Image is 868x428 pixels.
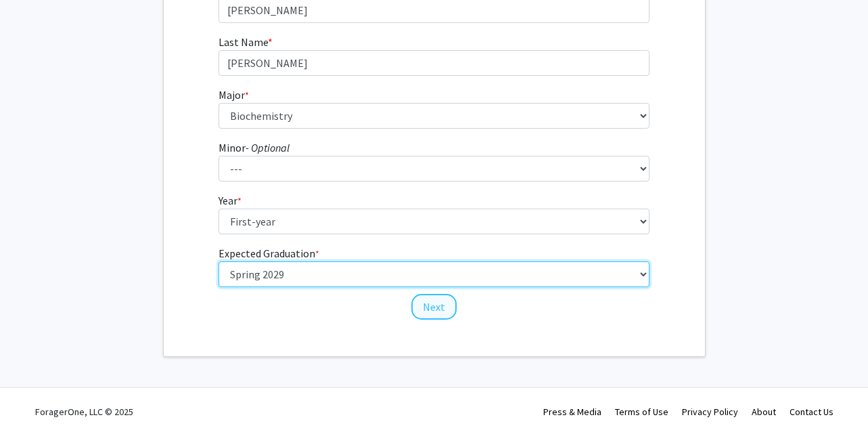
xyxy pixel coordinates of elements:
label: Major [219,87,249,103]
label: Expected Graduation [219,245,319,261]
a: Press & Media [543,406,601,418]
a: Privacy Policy [682,406,738,418]
span: Last Name [219,35,268,49]
a: Terms of Use [615,406,668,418]
label: Minor [219,140,290,156]
i: - Optional [246,141,290,154]
iframe: Chat [10,367,58,418]
label: Year [219,192,242,209]
a: About [752,406,776,418]
a: Contact Us [790,406,833,418]
button: Next [411,294,457,320]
